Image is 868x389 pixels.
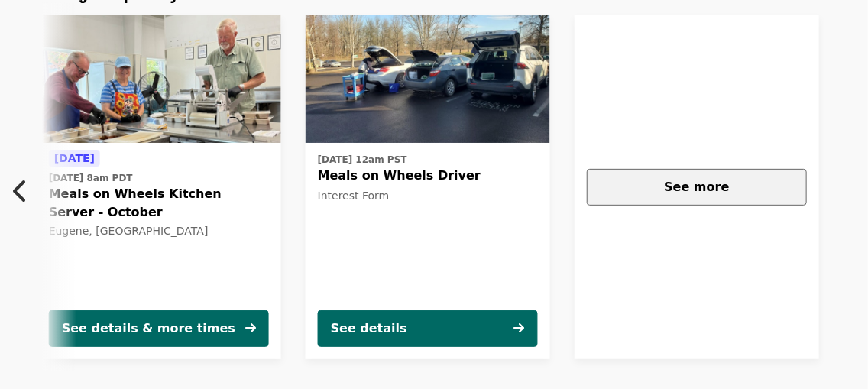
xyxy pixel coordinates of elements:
a: See details for "Meals on Wheels Kitchen Server - October" [37,15,281,359]
button: See more [587,169,807,206]
div: See details [331,319,407,338]
i: arrow-right icon [514,321,525,336]
span: See more [664,180,729,194]
a: See more [575,15,819,359]
i: arrow-right icon [245,321,256,336]
time: [DATE] 8am PDT [49,171,133,185]
a: See details for "Meals on Wheels Driver" [306,15,550,359]
img: Meals on Wheels Kitchen Server - October organized by Food for Lane County [37,15,281,144]
div: Eugene, [GEOGRAPHIC_DATA] [49,225,269,238]
img: Meals on Wheels Driver organized by Food for Lane County [306,15,550,144]
button: See details [318,310,538,347]
i: chevron-left icon [13,177,28,206]
button: See details & more times [49,310,269,347]
span: Interest Form [318,190,390,202]
span: Meals on Wheels Kitchen Server - October [49,185,269,222]
div: See details & more times [62,319,235,338]
span: Meals on Wheels Driver [318,167,538,185]
time: [DATE] 12am PST [318,153,407,167]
